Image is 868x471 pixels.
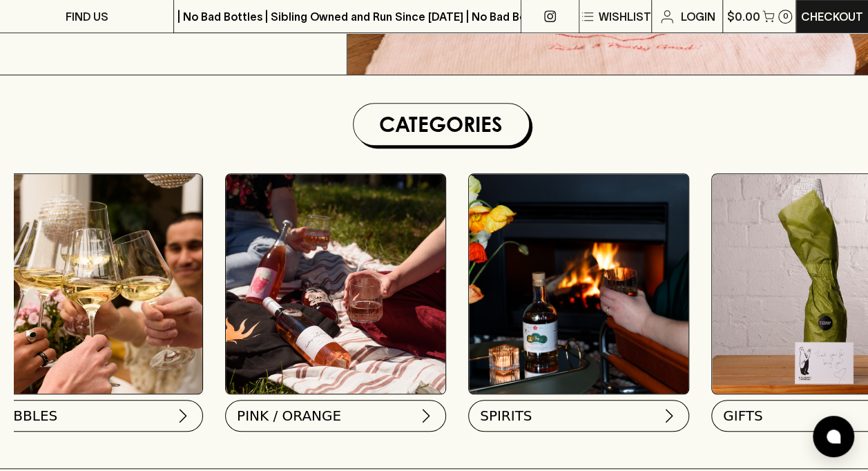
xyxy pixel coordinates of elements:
span: PINK / ORANGE [237,406,341,425]
p: 0 [782,12,788,20]
p: Wishlist [599,8,651,25]
button: SPIRITS [468,400,689,432]
p: FIND US [66,8,108,25]
p: Login [681,8,715,25]
img: chevron-right.svg [661,407,677,424]
img: bubble-icon [827,430,840,443]
p: Checkout [801,8,863,25]
img: chevron-right.svg [175,407,191,424]
img: chevron-right.svg [418,407,434,424]
p: $0.00 [726,8,760,25]
span: SPIRITS [480,406,532,425]
span: GIFTS [723,406,762,425]
button: PINK / ORANGE [225,400,446,432]
img: gospel_collab-2 1 [469,174,688,394]
h1: Categories [359,109,523,140]
img: gospel_collab-2 1 [226,174,445,394]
